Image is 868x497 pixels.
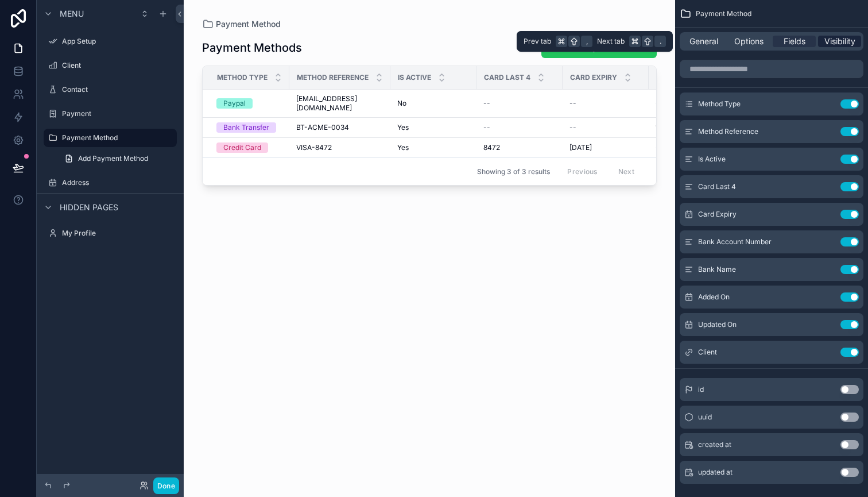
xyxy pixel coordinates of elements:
span: General [689,36,718,47]
span: Card Expiry [698,210,737,219]
span: Options [734,36,764,47]
span: Add Payment Method [78,154,148,163]
a: Client [44,56,177,75]
a: Address [44,174,177,192]
span: id [698,385,704,394]
span: updated at [698,468,733,477]
span: Bank Account Number [698,237,772,246]
label: Payment Method [62,133,170,142]
span: Prev tab [524,37,551,46]
span: Card Last 4 [698,182,736,191]
label: My Profile [62,229,175,238]
span: Method Reference [698,127,758,136]
span: Method Type [217,73,268,82]
a: Payment [44,105,177,123]
span: Bank Name [698,265,736,274]
label: App Setup [62,37,175,46]
label: Payment [62,109,175,118]
span: Payment Method [696,9,751,18]
button: Done [153,477,179,494]
span: created at [698,440,731,449]
span: Menu [60,8,84,20]
label: Address [62,178,175,187]
span: Added On [698,292,730,302]
span: uuid [698,413,712,422]
a: Add Payment Method [57,149,177,168]
span: Hidden pages [60,202,118,213]
a: Payment Method [44,129,177,147]
label: Contact [62,85,175,94]
span: Card Last 4 [484,73,530,82]
span: Card Expiry [570,73,617,82]
span: Method Type [698,99,741,109]
span: Method Reference [297,73,369,82]
a: Contact [44,80,177,99]
span: Client [698,348,717,357]
span: Fields [784,36,805,47]
span: Showing 3 of 3 results [477,167,550,176]
span: Is Active [398,73,431,82]
label: Client [62,61,175,70]
span: . [656,37,665,46]
span: Updated On [698,320,737,329]
span: Is Active [698,155,726,164]
span: Visibility [824,36,855,47]
span: Next tab [597,37,625,46]
span: , [582,37,591,46]
a: App Setup [44,32,177,51]
a: My Profile [44,224,177,242]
